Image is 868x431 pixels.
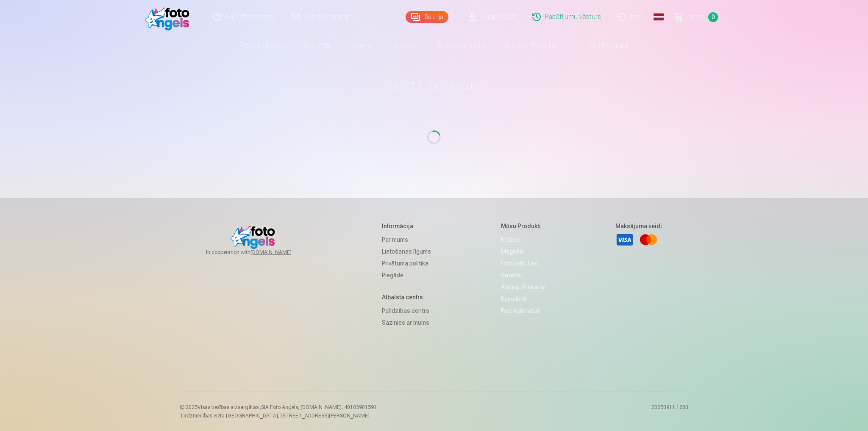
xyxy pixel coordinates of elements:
[382,305,431,317] a: Palīdzības centrs
[615,222,662,230] h5: Maksājuma veidi
[382,234,431,246] a: Par mums
[501,281,545,293] a: Atslēgu piekariņi
[382,293,431,301] h5: Atbalsta centrs
[501,293,545,305] a: Komplekti
[565,34,638,58] a: Visi produkti
[639,230,658,249] a: Mastercard
[145,3,194,30] img: /fa1
[261,404,377,410] span: SIA Foto Angels, [DOMAIN_NAME]. 40103901591
[406,11,448,23] a: Galerija
[501,246,545,257] a: Magnēti
[180,404,377,411] p: © 2025 Visas tiesības aizsargātas. ,
[651,404,688,419] p: 20250911.1600
[687,12,705,22] span: Grozs
[501,234,545,246] a: Krūzes
[186,78,682,93] h1: Pasūtījumu vēsture
[501,305,545,317] a: Foto kalendāri
[501,257,545,269] a: Foto izdrukas
[501,269,545,281] a: Suvenīri
[180,412,377,419] p: Tirdzniecības vieta [GEOGRAPHIC_DATA], [STREET_ADDRESS][PERSON_NAME]
[494,34,565,58] a: Atslēgu piekariņi
[382,222,431,230] h5: Informācija
[382,269,431,281] a: Piegāde
[708,12,718,22] span: 0
[382,317,431,329] a: Sazinies ar mums
[230,34,295,58] a: Foto izdrukas
[428,34,494,58] a: Foto kalendāri
[340,34,383,58] a: Krūzes
[295,34,340,58] a: Magnēti
[206,249,312,256] span: In cooperation with
[250,249,312,256] a: [DOMAIN_NAME]
[382,257,431,269] a: Privātuma politika
[615,230,634,249] a: Visa
[501,222,545,230] h5: Mūsu produkti
[383,34,428,58] a: Suvenīri
[382,246,431,257] a: Lietošanas līgums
